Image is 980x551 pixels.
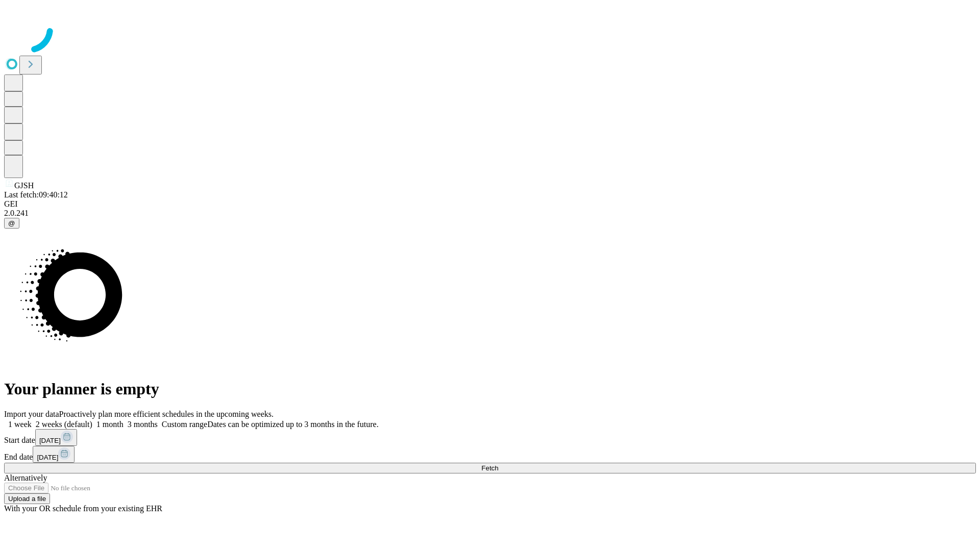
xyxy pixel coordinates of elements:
[4,429,976,446] div: Start date
[14,181,34,190] span: GJSH
[481,464,498,472] span: Fetch
[4,504,162,513] span: With your OR schedule from your existing EHR
[4,410,59,418] span: Import your data
[39,437,61,444] span: [DATE]
[59,410,274,418] span: Proactively plan more efficient schedules in the upcoming weeks.
[4,446,976,463] div: End date
[4,380,976,398] h1: Your planner is empty
[162,420,207,429] span: Custom range
[37,454,58,461] span: [DATE]
[128,420,158,429] span: 3 months
[8,420,32,429] span: 1 week
[4,190,68,199] span: Last fetch: 09:40:12
[4,463,976,473] button: Fetch
[4,493,50,504] button: Upload a file
[36,420,92,429] span: 2 weeks (default)
[4,199,976,209] div: GEI
[96,420,124,429] span: 1 month
[4,473,47,482] span: Alternatively
[8,219,15,227] span: @
[33,446,75,463] button: [DATE]
[4,218,19,229] button: @
[4,209,976,218] div: 2.0.241
[207,420,378,429] span: Dates can be optimized up to 3 months in the future.
[35,429,77,446] button: [DATE]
